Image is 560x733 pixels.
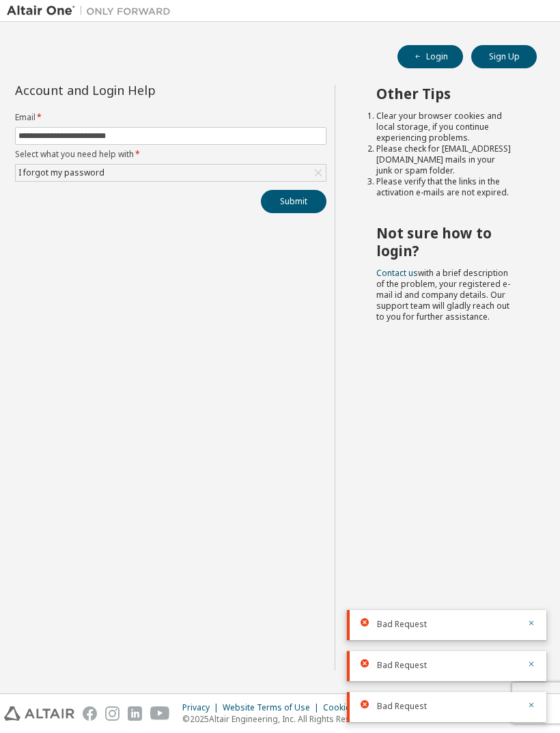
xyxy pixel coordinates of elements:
[15,112,326,123] label: Email
[4,706,74,721] img: altair_logo.svg
[182,713,393,725] p: © 2025 Altair Engineering, Inc. All Rights Reserved.
[261,190,326,213] button: Submit
[376,267,418,279] a: Contact us
[223,702,323,713] div: Website Terms of Use
[150,706,170,721] img: youtube.svg
[182,702,223,713] div: Privacy
[323,702,393,713] div: Cookie Consent
[376,143,512,176] li: Please check for [EMAIL_ADDRESS][DOMAIN_NAME] mails in your junk or spam folder.
[376,224,512,260] h2: Not sure how to login?
[471,45,537,68] button: Sign Up
[377,701,427,712] span: Bad Request
[83,706,97,721] img: facebook.svg
[377,660,427,671] span: Bad Request
[376,176,512,198] li: Please verify that the links in the activation e-mails are not expired.
[376,267,510,322] span: with a brief description of the problem, your registered e-mail id and company details. Our suppo...
[105,706,120,721] img: instagram.svg
[16,165,326,181] div: I forgot my password
[15,149,326,160] label: Select what you need help with
[377,619,427,630] span: Bad Request
[16,165,107,180] div: I forgot my password
[376,111,512,143] li: Clear your browser cookies and local storage, if you continue experiencing problems.
[397,45,463,68] button: Login
[376,85,512,102] h2: Other Tips
[15,85,264,96] div: Account and Login Help
[128,706,142,721] img: linkedin.svg
[7,4,178,18] img: Altair One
